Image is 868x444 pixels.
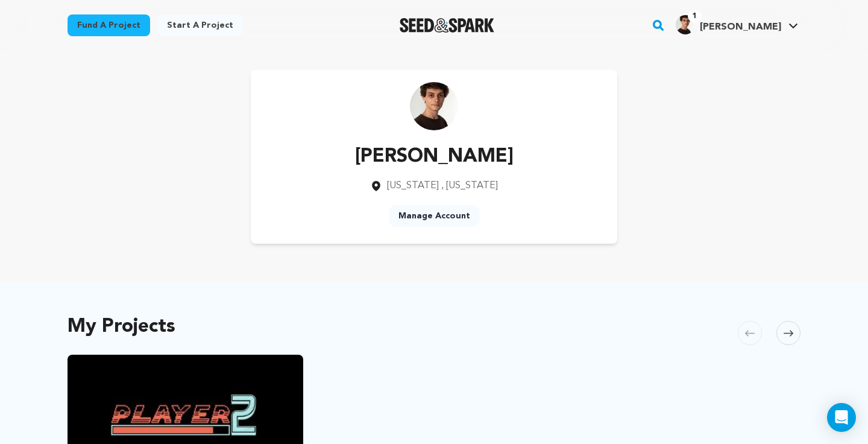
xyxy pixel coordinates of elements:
[688,10,702,22] span: 1
[68,319,175,335] h2: My Projects
[400,18,494,33] a: Seed&Spark Homepage
[676,15,695,34] img: 7ac5759f7ed93658.jpg
[355,142,514,171] p: [PERSON_NAME]
[387,181,439,191] span: [US_STATE]
[676,15,781,34] div: Jeremy C.'s Profile
[827,403,856,432] div: Open Intercom Messenger
[410,82,458,130] img: https://seedandspark-static.s3.us-east-2.amazonaws.com/images/User/002/302/632/medium/7ac5759f7ed...
[700,22,781,32] span: [PERSON_NAME]
[441,181,498,191] span: , [US_STATE]
[673,13,800,38] span: Jeremy C.'s Profile
[400,18,494,33] img: Seed&Spark Logo Dark Mode
[157,14,243,36] a: Start a project
[68,14,150,36] a: Fund a project
[673,13,800,34] a: Jeremy C.'s Profile
[389,205,480,227] a: Manage Account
